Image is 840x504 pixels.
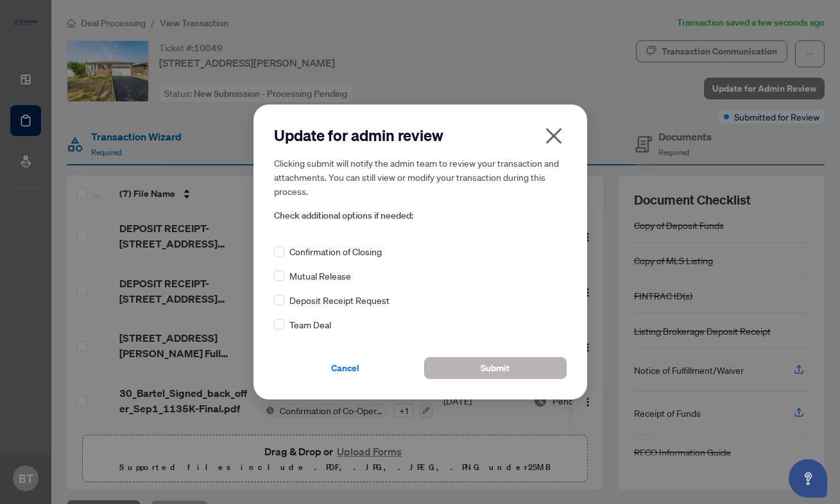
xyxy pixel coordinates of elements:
span: close [544,126,564,146]
h5: Clicking submit will notify the admin team to review your transaction and attachments. You can st... [274,156,567,198]
button: Submit [424,357,567,379]
span: Check additional options if needed: [274,208,567,223]
span: Submit [481,358,510,378]
span: Confirmation of Closing [289,244,382,258]
span: Deposit Receipt Request [289,293,390,307]
button: Cancel [274,357,416,379]
span: Cancel [331,358,359,378]
span: Team Deal [289,317,331,332]
h2: Update for admin review [274,125,567,146]
span: Mutual Release [289,269,351,283]
button: Open asap [789,459,827,498]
